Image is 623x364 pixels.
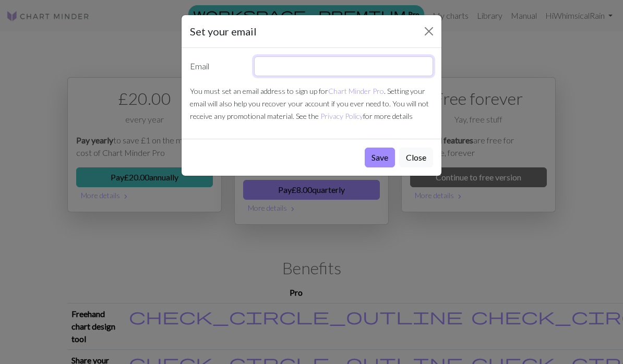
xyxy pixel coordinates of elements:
h5: Set your email [190,23,257,39]
button: Close [421,23,437,40]
button: Save [365,148,395,167]
small: You must set an email address to sign up for . Setting your email will also help you recover your... [190,87,429,120]
label: Email [184,56,248,76]
a: Privacy Policy [320,112,363,120]
button: Close [399,148,433,167]
a: Chart Minder Pro [328,87,384,95]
